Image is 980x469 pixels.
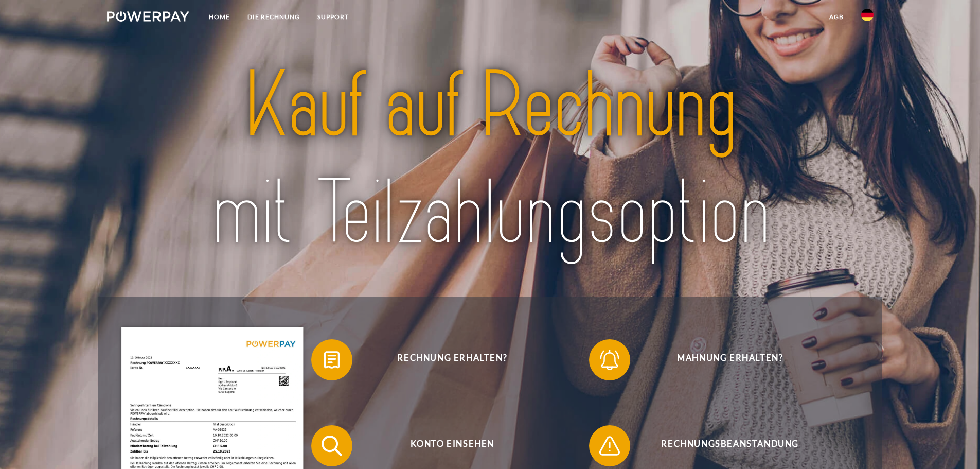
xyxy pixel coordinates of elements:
img: qb_bell.svg [597,347,622,373]
span: Mahnung erhalten? [604,339,856,380]
span: Konto einsehen [326,425,578,466]
img: de [861,9,874,21]
img: qb_search.svg [319,433,345,459]
img: qb_warning.svg [597,433,622,459]
a: DIE RECHNUNG [239,8,309,26]
a: SUPPORT [309,8,358,26]
button: Mahnung erhalten? [589,339,857,380]
a: Home [200,8,239,26]
span: Rechnungsbeanstandung [604,425,856,466]
img: qb_bill.svg [319,347,345,373]
a: agb [821,8,852,26]
span: Rechnung erhalten? [326,339,578,380]
button: Konto einsehen [311,425,579,466]
img: title-powerpay_de.svg [145,47,835,272]
button: Rechnung erhalten? [311,339,579,380]
button: Rechnungsbeanstandung [589,425,857,466]
img: logo-powerpay-white.svg [107,11,190,22]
